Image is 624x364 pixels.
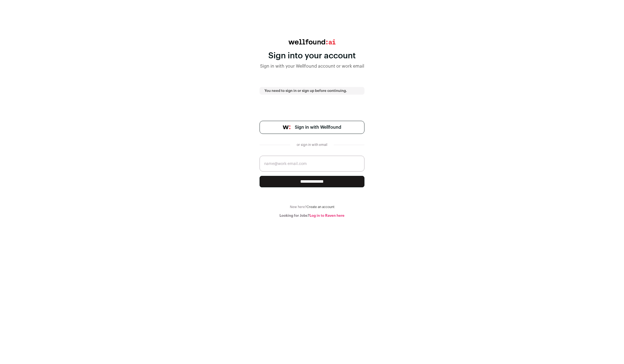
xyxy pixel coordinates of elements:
input: name@work-email.com [260,156,364,172]
a: Sign in with Wellfound [260,121,364,134]
span: Sign in with Wellfound [295,124,341,131]
div: Sign into your account [260,51,364,61]
div: New here? [260,205,364,209]
div: or sign in with email [295,143,329,147]
p: You need to sign in or sign up before continuing. [264,89,360,93]
div: Looking for Jobs? [260,213,364,218]
img: wellfound:ai [289,39,335,44]
div: Sign in with your Wellfound account or work email [260,63,364,70]
a: Log in to Raven here [310,214,345,217]
a: Create an account [307,205,334,209]
img: wellfound-symbol-flush-black-fb3c872781a75f747ccb3a119075da62bfe97bd399995f84a933054e44a575c4.png [283,125,290,129]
